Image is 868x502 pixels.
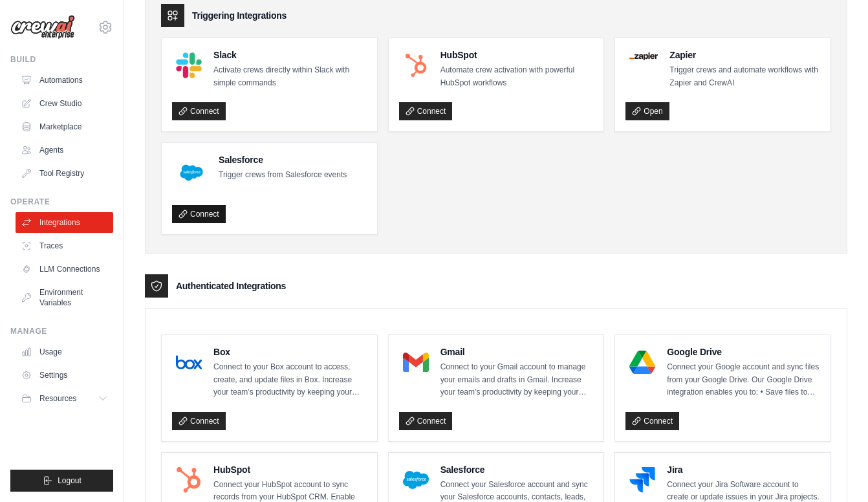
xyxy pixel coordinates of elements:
[213,64,367,89] p: Activate crews directly within Slack with simple commands
[213,49,367,61] h4: Slack
[176,279,286,292] h3: Authenticated Integrations
[399,102,453,120] a: Connect
[176,157,207,188] img: Salesforce Logo
[403,467,429,493] img: Salesforce Logo
[16,116,113,137] a: Marketplace
[10,54,113,65] div: Build
[219,169,347,182] p: Trigger crews from Salesforce events
[625,412,679,430] a: Connect
[440,361,594,399] p: Connect to your Gmail account to manage your emails and drafts in Gmail. Increase your team’s pro...
[399,412,453,430] a: Connect
[172,412,226,430] a: Connect
[176,467,202,493] img: HubSpot Logo
[10,197,113,207] div: Operate
[667,361,820,399] p: Connect your Google account and sync files from your Google Drive. Our Google Drive integration e...
[39,393,76,404] span: Resources
[16,342,113,362] a: Usage
[669,64,820,89] p: Trigger crews and automate workflows with Zapier and CrewAI
[10,15,75,39] img: Logo
[192,9,287,22] h3: Triggering Integrations
[16,140,113,160] a: Agents
[16,212,113,233] a: Integrations
[16,163,113,184] a: Tool Registry
[403,349,429,375] img: Gmail Logo
[440,345,594,358] h4: Gmail
[625,102,669,120] a: Open
[440,463,594,476] h4: Salesforce
[667,345,820,358] h4: Google Drive
[629,52,658,60] img: Zapier Logo
[16,388,113,409] button: Resources
[172,205,226,223] a: Connect
[172,102,226,120] a: Connect
[176,349,202,375] img: Box Logo
[16,282,113,313] a: Environment Variables
[667,463,820,476] h4: Jira
[16,70,113,91] a: Automations
[213,463,367,476] h4: HubSpot
[213,345,367,358] h4: Box
[440,64,594,89] p: Automate crew activation with powerful HubSpot workflows
[16,259,113,279] a: LLM Connections
[58,475,81,486] span: Logout
[16,365,113,386] a: Settings
[176,52,202,78] img: Slack Logo
[10,326,113,336] div: Manage
[219,153,347,166] h4: Salesforce
[629,467,655,493] img: Jira Logo
[16,93,113,114] a: Crew Studio
[669,49,820,61] h4: Zapier
[440,49,594,61] h4: HubSpot
[403,52,429,78] img: HubSpot Logo
[10,470,113,492] button: Logout
[629,349,655,375] img: Google Drive Logo
[213,361,367,399] p: Connect to your Box account to access, create, and update files in Box. Increase your team’s prod...
[16,235,113,256] a: Traces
